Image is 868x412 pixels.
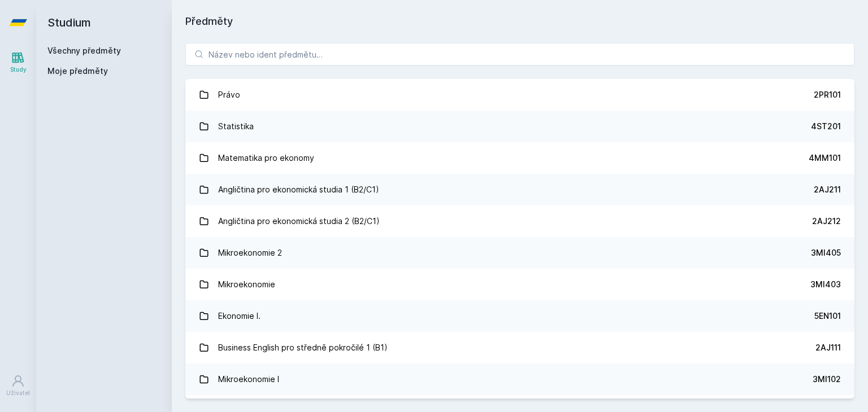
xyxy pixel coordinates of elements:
[813,374,841,385] div: 3MI102
[811,121,841,132] div: 4ST201
[812,216,841,227] div: 2AJ212
[814,184,841,195] div: 2AJ211
[218,115,254,138] div: Statistika
[185,111,854,142] a: Statistika 4ST201
[218,178,379,201] div: Angličtina pro ekonomická studia 1 (B2/C1)
[47,46,121,55] a: Všechny předměty
[185,363,854,395] a: Mikroekonomie I 3MI102
[185,300,854,332] a: Ekonomie I. 5EN101
[218,273,275,296] div: Mikroekonomie
[218,84,240,106] div: Právo
[185,43,854,65] input: Název nebo ident předmětu…
[218,210,380,233] div: Angličtina pro ekonomická studia 2 (B2/C1)
[218,147,314,169] div: Matematika pro ekonomy
[218,336,388,359] div: Business English pro středně pokročilé 1 (B1)
[811,247,841,258] div: 3MI405
[185,142,854,174] a: Matematika pro ekonomy 4MM101
[2,369,34,403] a: Uživatel
[47,65,108,77] span: Moje předměty
[185,14,854,29] h1: Předměty
[185,237,854,269] a: Mikroekonomie 2 3MI405
[2,45,34,80] a: Study
[185,332,854,363] a: Business English pro středně pokročilé 1 (B1) 2AJ111
[185,269,854,300] a: Mikroekonomie 3MI403
[810,279,841,290] div: 3MI403
[218,305,261,327] div: Ekonomie I.
[814,310,841,322] div: 5EN101
[10,65,27,74] div: Study
[815,342,841,353] div: 2AJ111
[6,389,30,397] div: Uživatel
[185,79,854,111] a: Právo 2PR101
[185,205,854,237] a: Angličtina pro ekonomická studia 2 (B2/C1) 2AJ212
[185,174,854,205] a: Angličtina pro ekonomická studia 1 (B2/C1) 2AJ211
[218,368,279,391] div: Mikroekonomie I
[809,152,841,164] div: 4MM101
[814,89,841,100] div: 2PR101
[218,242,282,264] div: Mikroekonomie 2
